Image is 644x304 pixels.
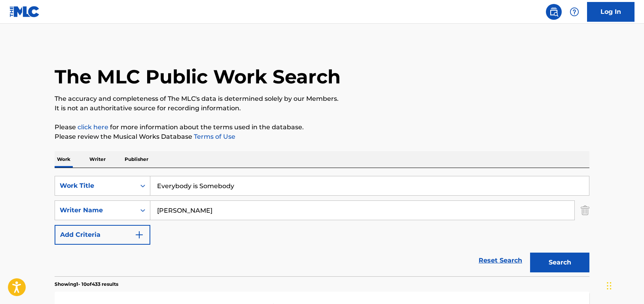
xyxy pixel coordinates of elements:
[55,104,589,113] p: It is not an authoritative source for recording information.
[9,6,40,17] img: MLC Logo
[475,252,526,269] a: Reset Search
[604,266,644,304] iframe: Chat Widget
[55,281,118,288] p: Showing 1 - 10 of 433 results
[607,274,612,298] div: Drag
[122,151,151,168] p: Publisher
[55,176,589,276] form: Search Form
[55,225,150,245] button: Add Criteria
[587,2,635,22] a: Log In
[546,4,562,20] a: Public Search
[55,123,589,132] p: Please for more information about the terms used in the database.
[570,7,579,17] img: help
[87,151,108,168] p: Writer
[581,200,589,220] img: Delete Criterion
[549,7,559,17] img: search
[530,253,589,272] button: Search
[60,206,131,215] div: Writer Name
[192,133,235,140] a: Terms of Use
[55,65,341,89] h1: The MLC Public Work Search
[78,123,108,131] a: click here
[60,181,131,191] div: Work Title
[566,4,582,20] div: Help
[55,94,589,104] p: The accuracy and completeness of The MLC's data is determined solely by our Members.
[55,151,73,168] p: Work
[55,132,589,142] p: Please review the Musical Works Database
[134,230,144,240] img: 9d2ae6d4665cec9f34b9.svg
